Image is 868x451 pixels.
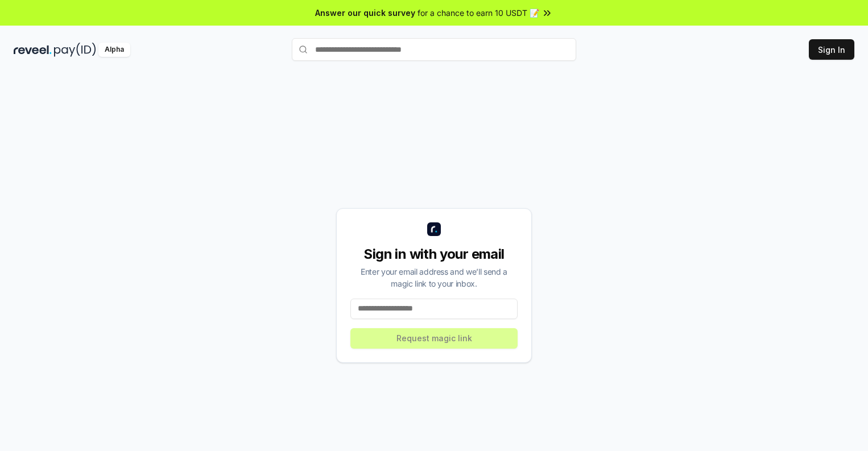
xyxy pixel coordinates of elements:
[54,43,96,57] img: pay_id
[350,245,518,263] div: Sign in with your email
[14,43,52,57] img: reveel_dark
[809,39,854,60] button: Sign In
[350,266,518,289] div: Enter your email address and we’ll send a magic link to your inbox.
[98,43,130,57] div: Alpha
[427,222,441,236] img: logo_small
[418,7,539,19] span: for a chance to earn 10 USDT 📝
[315,7,415,19] span: Answer our quick survey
